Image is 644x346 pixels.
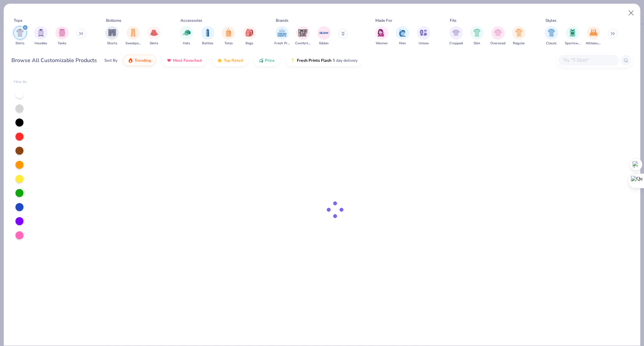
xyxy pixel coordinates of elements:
div: filter for Hoodies [34,26,48,46]
span: Comfort Colors [295,41,311,46]
div: Tops [14,17,22,23]
div: Made For [375,17,392,23]
span: Most Favorited [173,58,202,63]
div: filter for Athleisure [586,26,601,46]
div: filter for Sportswear [565,26,580,46]
span: Tanks [58,41,66,46]
span: 5 day delivery [333,57,358,64]
span: Sportswear [565,41,580,46]
span: Oversized [490,41,505,46]
img: trending.gif [128,58,133,63]
div: filter for Totes [222,26,235,46]
div: Browse All Customizable Products [11,56,97,64]
img: Athleisure Image [590,29,597,37]
span: Hats [183,41,190,46]
div: filter for Women [375,26,388,46]
button: filter button [375,26,388,46]
img: Men Image [399,29,406,37]
img: Comfort Colors Image [298,28,308,38]
img: Gildan Image [319,28,329,38]
span: Bags [246,41,253,46]
button: filter button [295,26,311,46]
button: filter button [55,26,69,46]
span: Price [265,58,275,63]
img: Bottles Image [204,29,211,37]
button: filter button [274,26,290,46]
div: Accessories [180,17,202,23]
button: filter button [490,26,505,46]
span: Men [399,41,406,46]
img: TopRated.gif [217,58,222,63]
span: Skirts [150,41,158,46]
button: filter button [317,26,331,46]
img: Women Image [378,29,385,37]
span: Slim [474,41,480,46]
img: Shirts Image [16,29,24,37]
div: filter for Comfort Colors [295,26,311,46]
div: filter for Gildan [317,26,331,46]
button: Price [253,55,280,66]
img: Regular Image [515,29,523,37]
img: Hoodies Image [37,29,45,37]
span: Trending [135,58,151,63]
span: Classic [546,41,557,46]
span: Gildan [319,41,329,46]
span: Sweatpants [125,41,141,46]
span: Shirts [15,41,24,46]
button: filter button [565,26,580,46]
button: filter button [512,26,526,46]
div: filter for Tanks [55,26,69,46]
span: Hoodies [35,41,47,46]
div: filter for Skirts [147,26,161,46]
button: filter button [180,26,193,46]
button: Most Favorited [161,55,207,66]
div: filter for Men [396,26,409,46]
img: Bags Image [246,29,253,37]
div: filter for Cropped [449,26,463,46]
button: filter button [222,26,235,46]
button: filter button [545,26,558,46]
img: Classic Image [548,29,555,37]
img: Skirts Image [150,29,158,37]
div: filter for Bags [243,26,256,46]
div: filter for Sweatpants [125,26,141,46]
button: filter button [147,26,161,46]
button: Close [625,7,638,19]
img: Sportswear Image [569,29,576,37]
button: filter button [201,26,214,46]
span: Totes [224,41,233,46]
button: filter button [586,26,601,46]
span: Regular [513,41,525,46]
button: filter button [417,26,430,46]
div: filter for Shirts [13,26,27,46]
span: Women [376,41,388,46]
input: Try "T-Shirt" [562,56,614,64]
img: Hats Image [183,29,191,37]
div: filter for Regular [512,26,526,46]
div: Filter By [14,80,27,85]
button: Top Rated [212,55,248,66]
img: Slim Image [473,29,481,37]
span: Top Rated [224,58,243,63]
div: Sort By [104,57,117,63]
img: Unisex Image [420,29,427,37]
div: Fits [450,17,457,23]
button: filter button [125,26,141,46]
img: Sweatpants Image [129,29,137,37]
img: Totes Image [225,29,232,37]
div: filter for Unisex [417,26,430,46]
div: Brands [276,17,288,23]
img: flash.gif [290,58,296,63]
button: filter button [243,26,256,46]
span: Fresh Prints Flash [297,58,331,63]
button: Fresh Prints Flash5 day delivery [285,55,363,66]
div: filter for Shorts [105,26,119,46]
span: Cropped [449,41,463,46]
div: Bottoms [106,17,121,23]
span: Shorts [107,41,117,46]
span: Athleisure [586,41,601,46]
div: filter for Hats [180,26,193,46]
span: Unisex [419,41,429,46]
div: filter for Fresh Prints [274,26,290,46]
div: filter for Slim [470,26,484,46]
